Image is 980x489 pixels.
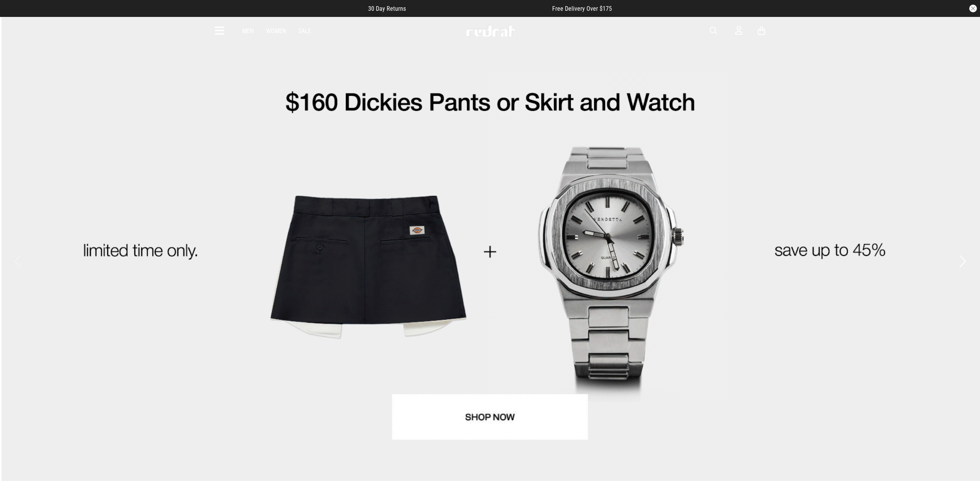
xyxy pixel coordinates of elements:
[466,25,516,37] img: Redrat logo
[298,27,311,35] a: Sale
[368,5,406,12] span: 30 Day Returns
[552,5,612,12] span: Free Delivery Over $175
[12,253,23,270] button: Previous slide
[421,5,537,12] iframe: Customer reviews powered by Trustpilot
[266,27,286,35] a: Women
[242,27,254,35] a: Men
[957,253,968,270] button: Next slide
